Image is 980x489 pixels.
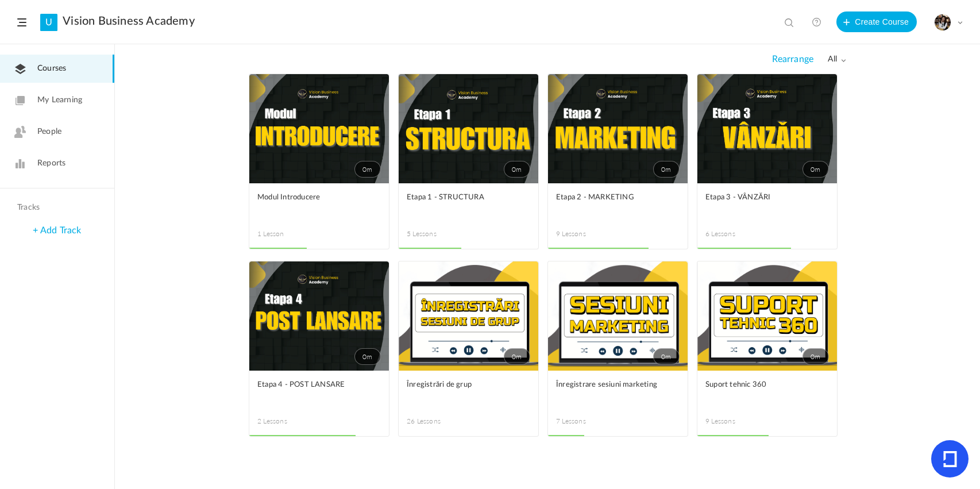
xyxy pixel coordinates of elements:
[705,191,812,204] span: Etapa 3 - VÂNZĂRI
[705,379,829,405] a: Suport tehnic 360
[556,191,680,217] a: Etapa 2 - MARKETING
[705,379,812,391] span: Suport tehnic 360
[556,416,618,426] span: 7 Lessons
[705,229,767,239] span: 6 Lessons
[504,161,530,178] span: 0m
[653,161,680,178] span: 0m
[37,63,66,75] span: Courses
[772,54,813,65] span: Rearrange
[17,203,94,213] h4: Tracks
[548,74,688,183] a: 0m
[556,229,618,239] span: 9 Lessons
[935,14,951,30] img: tempimagehs7pti.png
[407,191,513,204] span: Etapa 1 - STRUCTURA
[249,74,389,183] a: 0m
[556,379,680,405] a: Înregistrare sesiuni marketing
[399,74,538,183] a: 0m
[705,416,767,426] span: 9 Lessons
[257,191,381,217] a: Modul Introducere
[40,14,57,31] a: U
[257,379,381,405] a: Etapa 4 - POST LANSARE
[399,261,538,371] a: 0m
[828,55,846,64] span: all
[37,94,82,106] span: My Learning
[354,348,381,365] span: 0m
[249,261,389,371] a: 0m
[407,379,513,391] span: Înregistrări de grup
[407,191,530,217] a: Etapa 1 - STRUCTURA
[257,229,319,239] span: 1 Lesson
[33,226,81,235] a: + Add Track
[836,11,917,32] button: Create Course
[697,74,837,183] a: 0m
[63,14,195,28] a: Vision Business Academy
[556,191,662,204] span: Etapa 2 - MARKETING
[697,261,837,371] a: 0m
[802,348,829,365] span: 0m
[407,416,469,426] span: 26 Lessons
[407,379,530,405] a: Înregistrări de grup
[257,416,319,426] span: 2 Lessons
[653,348,680,365] span: 0m
[802,161,829,178] span: 0m
[37,157,65,170] span: Reports
[257,191,364,204] span: Modul Introducere
[556,379,662,391] span: Înregistrare sesiuni marketing
[257,379,364,391] span: Etapa 4 - POST LANSARE
[354,161,381,178] span: 0m
[407,229,469,239] span: 5 Lessons
[37,126,61,138] span: People
[548,261,688,371] a: 0m
[705,191,829,217] a: Etapa 3 - VÂNZĂRI
[504,348,530,365] span: 0m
